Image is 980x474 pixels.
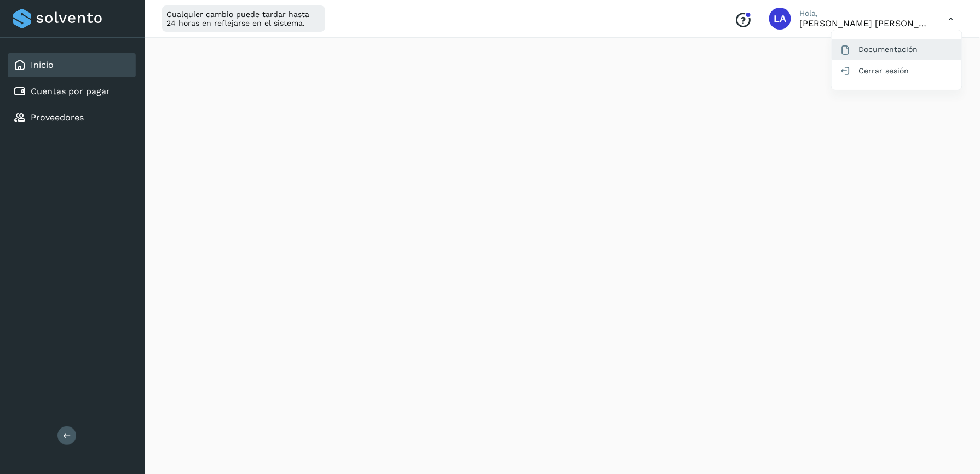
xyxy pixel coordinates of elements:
a: Proveedores [31,112,84,123]
a: Cuentas por pagar [31,86,110,96]
div: Proveedores [8,106,136,130]
div: Cerrar sesión [832,60,962,81]
div: Cuentas por pagar [8,79,136,103]
div: Inicio [8,53,136,77]
div: Documentación [832,39,962,60]
a: Inicio [31,60,54,70]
